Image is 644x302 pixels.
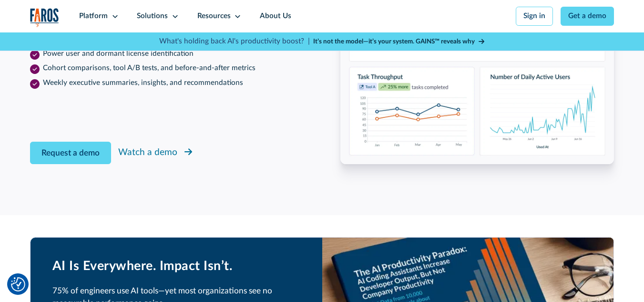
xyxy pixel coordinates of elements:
[30,78,304,89] li: Weekly executive summaries, insights, and recommendations
[197,11,231,22] div: Resources
[313,37,485,46] a: It’s not the model—it’s your system. GAINS™ reveals why
[561,7,614,26] a: Get a demo
[30,63,304,74] li: Cohort comparisons, tool A/B tests, and before-and-after metrics
[30,8,59,27] a: home
[30,49,304,60] li: Power user and dormant license identification
[11,277,25,292] button: Cookie Settings
[11,277,25,292] img: Revisit consent button
[118,146,177,160] div: Watch a demo
[30,8,59,27] img: Logo of the analytics and reporting company Faros.
[516,7,553,26] a: Sign in
[137,11,168,22] div: Solutions
[118,145,194,162] a: Watch a demo
[30,142,111,164] a: Request a demo
[313,38,475,45] strong: It’s not the model—it’s your system. GAINS™ reveals why
[79,11,108,22] div: Platform
[159,36,310,47] p: What's holding back AI's productivity boost? |
[52,259,300,274] h2: AI Is Everywhere. Impact Isn’t.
